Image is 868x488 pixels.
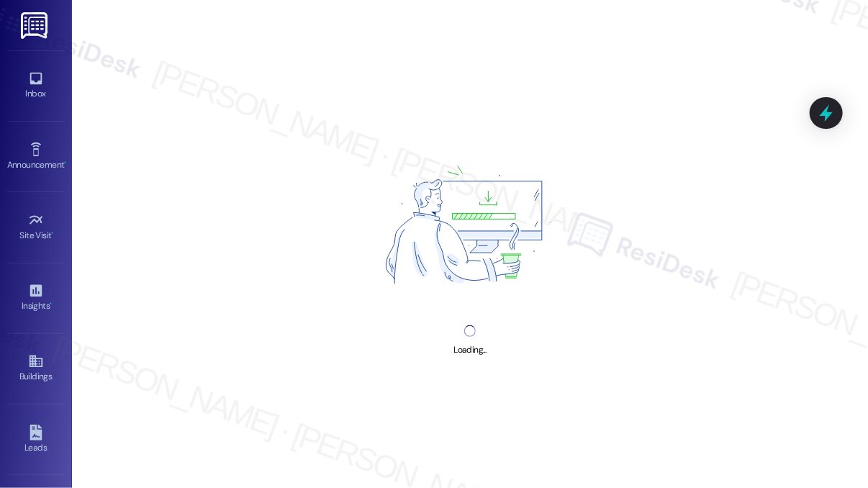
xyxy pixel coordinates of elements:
[21,12,50,39] img: ResiDesk Logo
[7,279,65,317] a: Insights •
[453,343,486,358] div: Loading...
[52,228,54,238] span: •
[7,349,65,388] a: Buildings
[7,66,65,105] a: Inbox
[50,299,52,309] span: •
[7,420,65,459] a: Leads
[7,208,65,247] a: Site Visit •
[64,158,66,168] span: •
